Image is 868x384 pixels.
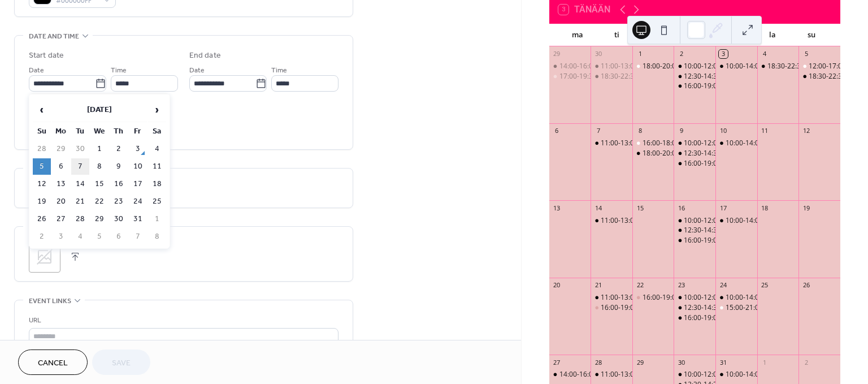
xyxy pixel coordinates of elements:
[33,141,51,157] td: 28
[189,64,205,76] span: Date
[18,350,88,375] a: Cancel
[715,62,757,71] div: 10:00-14:00 Kivistön kohtaamispaikka /Kivistö Meeting Point
[684,226,850,235] div: 12:30-14:30 Kivistö-[GEOGRAPHIC_DATA] kyläystävät
[52,228,70,245] td: 3
[189,50,221,62] div: End date
[110,158,128,175] td: 9
[129,176,147,192] td: 17
[129,123,147,140] th: Fr
[90,211,108,227] td: 29
[643,139,798,148] div: 16:00-18:00 Kivistön Marttojen hallituksen kokous
[684,303,850,313] div: 12:30-14:30 Kivistö-[GEOGRAPHIC_DATA] kyläystävät
[111,64,127,76] span: Time
[674,72,715,81] div: 12:30-14:30 Kivistö-Kanniston kyläystävät
[715,370,757,379] div: 10:00-14:00 Kivistön kohtaamispaikka /Kivistö Meeting Point
[558,24,597,46] div: ma
[674,81,715,91] div: 16:00-19:00 Credo Meet
[802,50,810,58] div: 5
[33,176,51,192] td: 12
[90,193,108,210] td: 22
[559,72,672,81] div: 17:00-19:30 Varattu kokouskäyttöön
[684,159,760,169] div: 16:00-19:00 Credo Meet
[149,98,166,121] span: ›
[33,211,51,227] td: 26
[591,62,632,71] div: 11:00-13:00 Olotilakahvila
[52,193,70,210] td: 20
[802,127,810,135] div: 12
[594,358,602,366] div: 28
[715,139,757,148] div: 10:00-14:00 Kivistön kohtaamispaikka /Kivistö Meeting Point
[90,176,108,192] td: 15
[591,216,632,226] div: 11:00-13:00 Olotilakahvila
[52,158,70,175] td: 6
[553,358,561,366] div: 27
[591,303,632,313] div: 16:00-19:00 MarjaVerkon varaus
[29,314,336,326] div: URL
[674,62,715,71] div: 10:00-12:00 Kivistön eläkeläiskerhon kuvataiteilijat
[601,72,676,81] div: 18:30-22:30 Offline.podi
[674,236,715,245] div: 16:00-19:00 Credo Meet
[636,50,644,58] div: 1
[802,358,810,366] div: 2
[90,228,108,245] td: 5
[559,370,701,379] div: 14:00-16:00 Kivistön eläkeläiskerhon lukupiiri
[632,293,674,303] div: 16:00-19:00 MarjaVerkon varaus
[798,62,840,71] div: 12:00-17:00 Varattu yksityiskäyttöön
[90,158,108,175] td: 8
[52,211,70,227] td: 27
[798,72,840,81] div: 18:30-22:30 Offline.podi
[674,370,715,379] div: 10:00-12:00 Kivistön eläkeläiskerhon kuvataiteilijat
[643,149,780,158] div: 18:00-20:00 Kivistön Marttojen kässäkahvila
[38,357,68,369] span: Cancel
[71,228,89,245] td: 4
[52,98,147,122] th: [DATE]
[601,370,693,379] div: 11:00-13:00 [PERSON_NAME]
[674,293,715,303] div: 10:00-12:00 Kivistön eläkeläiskerhon kuvataiteilijat
[719,281,727,290] div: 24
[110,176,128,192] td: 16
[71,141,89,157] td: 30
[767,62,843,71] div: 18:30-22:30 Offline.podi
[110,123,128,140] th: Th
[71,193,89,210] td: 21
[684,149,850,158] div: 12:30-14:30 Kivistö-[GEOGRAPHIC_DATA] kyläystävät
[632,139,674,148] div: 16:00-18:00 Kivistön Marttojen hallituksen kokous
[594,281,602,290] div: 21
[757,62,799,71] div: 18:30-22:30 Offline.podi
[33,158,51,175] td: 5
[33,228,51,245] td: 2
[148,193,166,210] td: 25
[719,127,727,135] div: 10
[636,281,644,290] div: 22
[719,50,727,58] div: 3
[129,158,147,175] td: 10
[553,281,561,290] div: 20
[29,295,71,307] span: Event links
[715,293,757,303] div: 10:00-14:00 Kivistön kohtaamispaikka /Kivistö Meeting Point
[148,211,166,227] td: 1
[129,228,147,245] td: 7
[594,50,602,58] div: 30
[71,176,89,192] td: 14
[674,226,715,235] div: 12:30-14:30 Kivistö-Kanniston kyläystävät
[601,139,693,148] div: 11:00-13:00 [PERSON_NAME]
[753,24,792,46] div: la
[674,149,715,158] div: 12:30-14:30 Kivistö-Kanniston kyläystävät
[553,50,561,58] div: 29
[601,62,693,71] div: 11:00-13:00 [PERSON_NAME]
[601,303,704,313] div: 16:00-19:00 MarjaVerkon varaus
[71,158,89,175] td: 7
[715,303,757,313] div: 15:00-21:00 Varattu yksityiskäyttöön
[761,127,769,135] div: 11
[33,123,51,140] th: Su
[110,141,128,157] td: 2
[148,158,166,175] td: 11
[719,204,727,212] div: 17
[29,64,44,76] span: Date
[684,81,760,91] div: 16:00-19:00 Credo Meet
[29,50,64,62] div: Start date
[90,141,108,157] td: 1
[674,313,715,323] div: 16:00-19:00 Credo Meet
[591,72,632,81] div: 18:30-22:30 Offline.podi
[674,303,715,313] div: 12:30-14:30 Kivistö-Kanniston kyläystävät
